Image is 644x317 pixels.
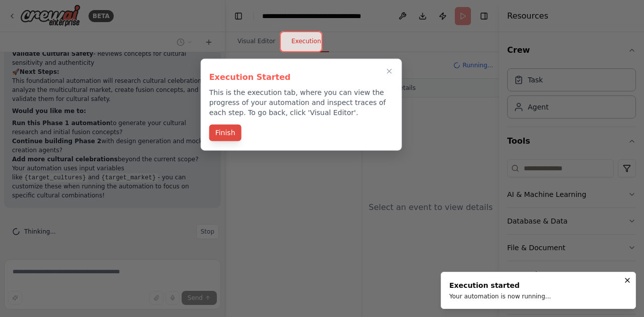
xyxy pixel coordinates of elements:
div: Execution started [449,280,551,290]
button: Finish [209,125,242,141]
p: This is the execution tab, where you can view the progress of your automation and inspect traces ... [209,87,393,118]
button: Hide left sidebar [231,9,246,23]
div: Your automation is now running... [449,292,551,300]
button: Close walkthrough [383,65,395,77]
h3: Execution Started [209,71,393,83]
